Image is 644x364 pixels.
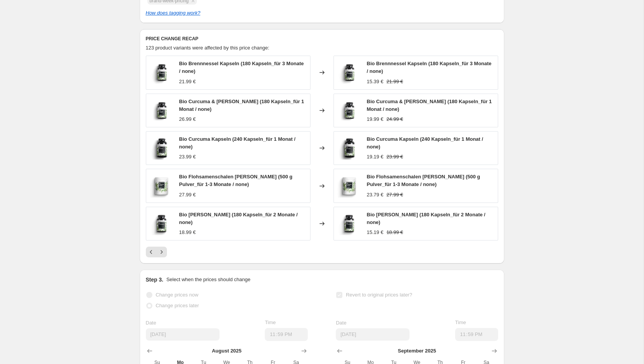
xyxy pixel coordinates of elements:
input: 12:00 [265,328,308,341]
span: Bio Flohsamenschalen [PERSON_NAME] (500 g Pulver_für 1-3 Monate / none) [179,174,292,187]
div: 19.99 € [367,115,383,123]
div: 19.19 € [367,153,383,161]
span: Bio Curcuma Kapseln (240 Kapseln_für 1 Monat / none) [179,136,296,150]
img: bio-brennnessel-kapseln-18273-02-packshot-313177_80x.webp [150,61,173,84]
span: Bio Curcuma & [PERSON_NAME] (180 Kapseln_für 1 Monat / none) [367,99,492,112]
img: bio-curcuma-kapseln-15221-02-packshot_80x.webp [150,137,173,160]
input: 8/25/2025 [146,328,220,341]
button: Previous [146,247,157,257]
img: bio-curcuma-ingwer-kapseln-15222-02-packshot-997816_80x.webp [338,99,361,122]
div: 15.19 € [367,229,383,236]
span: Bio Brennnessel Kapseln (180 Kapseln_für 3 Monate / none) [367,61,492,74]
span: Change prices later [156,303,199,308]
strike: 24.99 € [386,115,403,123]
span: 123 product variants were affected by this price change: [146,45,269,51]
img: bio-brennnessel-kapseln-18273-02-packshot-313177_80x.webp [338,61,361,84]
strike: 27.99 € [386,191,403,199]
button: Show next month, October 2025 [489,346,500,356]
strike: 21.99 € [386,78,403,86]
nav: Pagination [146,247,167,257]
span: Time [265,320,276,325]
input: 12:00 [455,328,498,341]
img: bio-curcuma-kapseln-15221-02-packshot_80x.webp [338,137,361,160]
h2: Step 3. [146,276,163,283]
span: Revert to original prices later? [346,292,412,298]
div: 18.99 € [179,229,196,236]
button: Next [156,247,167,257]
div: 23.79 € [367,191,383,199]
img: bio-gerstengras-kapseln-20059-galeriebild-1_6245ed52-7a91-4dc4-a4e7-15a30b66da27-928207_80x.webp [338,212,361,235]
strike: 18.99 € [386,229,403,236]
span: Bio Flohsamenschalen [PERSON_NAME] (500 g Pulver_für 1-3 Monate / none) [367,174,480,187]
img: bio-flohsamenschalen-pulver-15224-02-packshot_a_108c35dc-be0f-4e3f-b51b-9341f972a851-128990_80x.webp [150,175,173,198]
button: Show previous month, July 2025 [144,346,155,356]
div: 26.99 € [179,115,196,123]
span: Date [146,320,156,326]
img: bio-flohsamenschalen-pulver-15224-02-packshot_a_108c35dc-be0f-4e3f-b51b-9341f972a851-128990_80x.webp [338,175,361,198]
strike: 23.99 € [386,153,403,161]
p: Select when the prices should change [166,276,250,283]
div: 15.39 € [367,78,383,86]
span: Bio Curcuma Kapseln (240 Kapseln_für 1 Monat / none) [367,136,483,150]
div: 27.99 € [179,191,196,199]
span: Bio [PERSON_NAME] (180 Kapseln_für 2 Monate / none) [367,212,485,225]
span: Bio Curcuma & [PERSON_NAME] (180 Kapseln_für 1 Monat / none) [179,99,304,112]
span: Bio [PERSON_NAME] (180 Kapseln_für 2 Monate / none) [179,212,298,225]
button: Show next month, September 2025 [299,346,309,356]
h6: PRICE CHANGE RECAP [146,36,498,42]
img: bio-gerstengras-kapseln-20059-galeriebild-1_6245ed52-7a91-4dc4-a4e7-15a30b66da27-928207_80x.webp [150,212,173,235]
a: How does tagging work? [146,10,200,16]
span: Time [455,320,466,325]
span: Change prices now [156,292,198,298]
span: Date [336,320,346,326]
img: bio-curcuma-ingwer-kapseln-15222-02-packshot-997816_80x.webp [150,99,173,122]
span: Bio Brennnessel Kapseln (180 Kapseln_für 3 Monate / none) [179,61,304,74]
div: 21.99 € [179,78,196,86]
div: 23.99 € [179,153,196,161]
input: 8/25/2025 [336,328,410,341]
button: Show previous month, August 2025 [334,346,345,356]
